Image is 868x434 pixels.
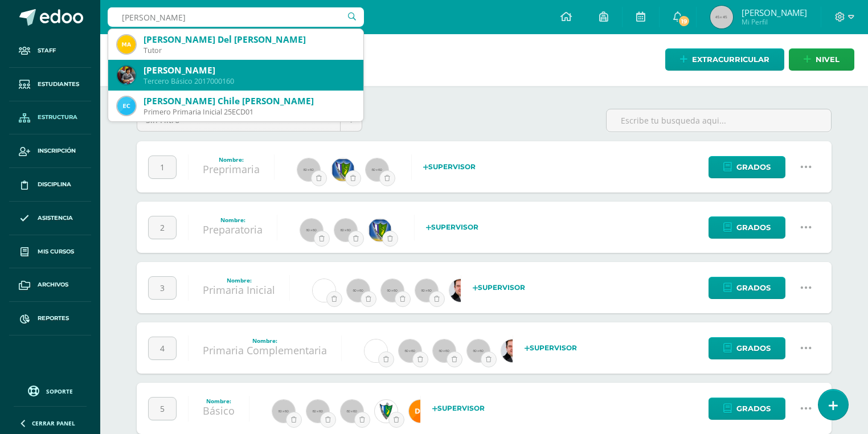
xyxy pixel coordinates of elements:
[38,180,71,189] span: Disciplina
[203,223,263,236] a: Preparatoria
[665,48,784,71] a: Extracurricular
[816,49,840,70] span: nivel
[203,283,275,297] a: Primaria Inicial
[423,162,476,171] strong: Supervisor
[144,76,354,86] div: Tercero Básico 2017000160
[38,247,74,256] span: Mis cursos
[9,134,91,168] a: Inscripción
[501,339,524,362] img: 57933e79c0f622885edf5cfea874362b.png
[203,404,235,417] a: Básico
[742,7,807,18] span: [PERSON_NAME]
[9,168,91,202] a: Disciplina
[38,314,69,323] span: Reportes
[331,158,354,181] img: fc224351b503ff6b3b614368b6a8a356.png
[366,158,388,181] img: 60x60
[433,339,456,362] img: 60x60
[399,339,421,362] img: 60x60
[432,404,485,412] strong: Supervisor
[678,15,690,27] span: 19
[9,101,91,135] a: Estructura
[117,97,136,115] img: 6be5e5390116469e43cf58eec8c3fdde.png
[709,216,785,239] a: Grados
[32,419,75,427] span: Cerrar panel
[38,80,79,89] span: Estudiantes
[117,66,136,84] img: b875f3c4c839e8e66322e8a1b13aee01.png
[38,280,68,289] span: Archivos
[14,383,87,398] a: Soporte
[607,109,831,132] input: Escribe tu busqueda aqui...
[736,338,771,359] span: Grados
[144,34,354,46] div: [PERSON_NAME] Del [PERSON_NAME]
[742,17,807,27] span: Mi Perfil
[341,400,363,423] img: 60x60
[365,339,387,362] img: 5efa647bd622e52820e205d13252bcc4.png
[347,279,370,302] img: 60x60
[709,277,785,299] a: Grados
[38,214,73,223] span: Asistencia
[692,49,769,70] span: Extracurricular
[736,277,771,298] span: Grados
[736,398,771,419] span: Grados
[736,157,771,178] span: Grados
[272,400,295,423] img: 60x60
[334,219,357,241] img: 60x60
[9,68,91,101] a: Estudiantes
[220,216,245,224] strong: Nombre:
[789,48,854,71] a: nivel
[525,343,577,352] strong: Supervisor
[709,398,785,420] a: Grados
[313,279,335,302] img: 5efa647bd622e52820e205d13252bcc4.png
[38,46,56,55] span: Staff
[9,302,91,335] a: Reportes
[144,107,354,117] div: Primero Primaria Inicial 25ECD01
[709,337,785,359] a: Grados
[415,279,438,302] img: 60x60
[449,279,472,302] img: 57933e79c0f622885edf5cfea874362b.png
[144,95,354,107] div: [PERSON_NAME] Chile [PERSON_NAME]
[9,202,91,235] a: Asistencia
[38,113,77,122] span: Estructura
[117,35,136,54] img: 7ff52762af8d02b41389ea85cd471348.png
[300,219,323,241] img: 60x60
[409,400,432,423] img: f9d34ca01e392badc01b6cd8c48cabbd.png
[467,339,490,362] img: 60x60
[9,34,91,68] a: Staff
[473,283,525,292] strong: Supervisor
[709,156,785,178] a: Grados
[297,158,320,181] img: 60x60
[144,46,354,55] div: Tutor
[46,387,73,395] span: Soporte
[252,337,277,345] strong: Nombre:
[203,162,260,176] a: Preprimaria
[219,155,244,163] strong: Nombre:
[426,223,478,231] strong: Supervisor
[736,217,771,238] span: Grados
[144,64,354,76] div: [PERSON_NAME]
[9,268,91,302] a: Archivos
[38,146,76,155] span: Inscripción
[375,400,398,423] img: 9f174a157161b4ddbe12118a61fed988.png
[227,276,252,284] strong: Nombre:
[108,7,364,27] input: Busca un usuario...
[381,279,404,302] img: 60x60
[203,343,327,357] a: Primaria Complementaria
[9,235,91,269] a: Mis cursos
[306,400,329,423] img: 60x60
[710,6,733,28] img: 45x45
[206,397,231,405] strong: Nombre:
[369,219,391,241] img: fc224351b503ff6b3b614368b6a8a356.png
